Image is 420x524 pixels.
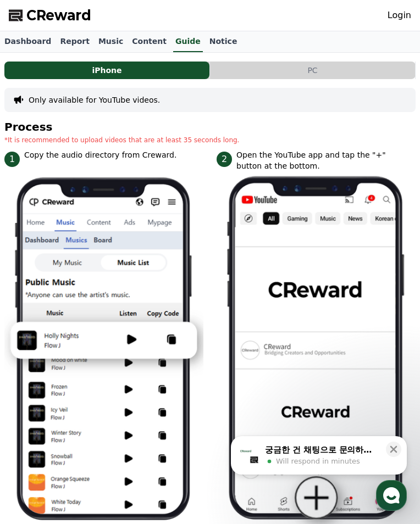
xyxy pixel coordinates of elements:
a: CReward [9,7,91,24]
a: Content [128,31,171,52]
span: Settings [163,365,190,374]
a: Report [56,31,94,52]
a: Guide [173,31,203,52]
a: Settings [142,348,211,376]
a: Messages [73,348,142,376]
span: 2 [217,152,232,167]
p: Copy the audio directory from Creward. [24,149,176,160]
h4: Process [4,121,416,133]
a: Home [3,348,73,376]
a: Music [94,31,128,52]
a: Login [388,9,411,22]
button: PC [210,62,415,79]
span: 1 [4,152,20,167]
button: iPhone [4,62,209,79]
p: *It is recommended to upload videos that are at least 35 seconds long. [4,135,416,145]
p: Open the YouTube app and tap the "+" button at the bottom. [236,149,401,171]
a: Notice [205,31,242,52]
span: Messages [91,365,124,374]
span: Home [28,365,47,374]
span: CReward [26,7,91,24]
a: iPhone [4,62,210,79]
button: Only available for YouTube videos. [29,94,160,105]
